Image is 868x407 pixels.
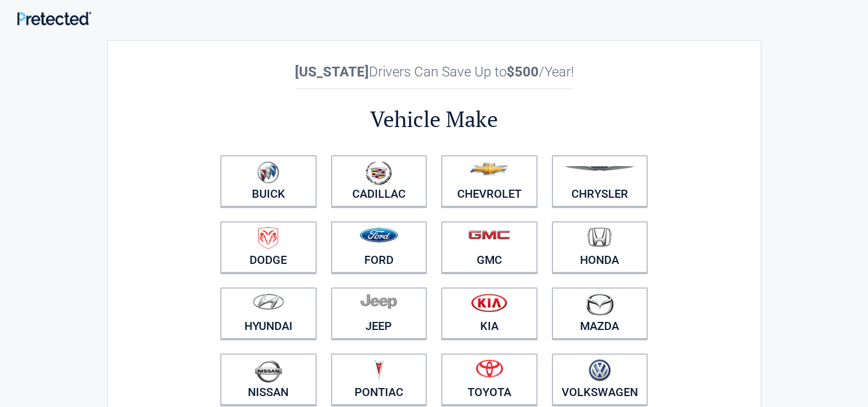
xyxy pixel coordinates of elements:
[17,11,91,25] img: Main Logo
[365,161,392,185] img: cadillac
[295,64,369,80] b: [US_STATE]
[213,105,655,134] h2: Vehicle Make
[476,359,503,378] img: toyota
[441,155,538,207] a: Chevrolet
[587,227,612,247] img: honda
[213,64,655,80] h2: Drivers Can Save Up to /Year
[585,293,614,316] img: mazda
[220,155,317,207] a: Buick
[552,287,648,339] a: Mazda
[257,161,279,184] img: buick
[258,227,278,249] img: dodge
[331,287,427,339] a: Jeep
[331,354,427,405] a: Pontiac
[468,230,510,240] img: gmc
[441,354,538,405] a: Toyota
[470,163,508,175] img: chevrolet
[507,64,539,80] b: $500
[441,221,538,273] a: GMC
[220,221,317,273] a: Dodge
[373,359,384,381] img: pontiac
[471,293,507,312] img: kia
[255,359,282,383] img: nissan
[252,293,285,310] img: hyundai
[552,221,648,273] a: Honda
[331,221,427,273] a: Ford
[552,155,648,207] a: Chrysler
[220,354,317,405] a: Nissan
[441,287,538,339] a: Kia
[360,293,397,309] img: jeep
[331,155,427,207] a: Cadillac
[589,359,611,382] img: volkswagen
[565,166,635,171] img: chrysler
[552,354,648,405] a: Volkswagen
[220,287,317,339] a: Hyundai
[360,228,398,243] img: ford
